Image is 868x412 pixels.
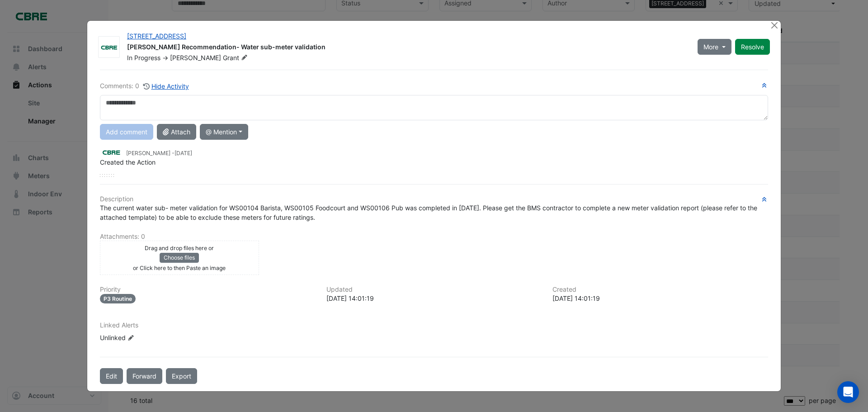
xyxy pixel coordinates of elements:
img: CBRE Charter Hall [100,147,123,157]
img: CBRE Charter Hall [99,43,119,52]
small: Drag and drop files here or [145,245,214,251]
span: In Progress [127,54,160,62]
h6: Updated [326,286,542,294]
span: Created the Action [100,158,156,166]
div: [DATE] 14:01:19 [326,294,542,303]
a: [STREET_ADDRESS] [127,32,186,40]
div: P3 Routine [100,294,136,303]
small: [PERSON_NAME] - [126,149,192,157]
button: Close [769,21,779,30]
a: Export [166,368,197,384]
span: [PERSON_NAME] [170,54,221,62]
span: More [703,42,718,52]
fa-icon: Edit Linked Alerts [127,335,134,341]
button: @ Mention [200,124,248,140]
h6: Linked Alerts [100,322,768,329]
h6: Created [552,286,768,294]
span: Grant [223,53,250,62]
button: Hide Activity [143,81,189,91]
button: Resolve [735,39,770,55]
h6: Description [100,195,768,203]
button: More [698,39,731,55]
button: Edit [100,368,123,384]
div: [DATE] 14:01:19 [552,294,768,303]
div: Unlinked [100,333,208,342]
div: Comments: 0 [100,81,189,91]
span: -> [162,54,168,62]
div: [PERSON_NAME] Recommendation- Water sub-meter validation [127,43,687,53]
span: 2025-06-04 14:01:19 [175,150,192,156]
small: or Click here to then Paste an image [133,265,226,271]
button: Choose files [160,253,199,263]
h6: Attachments: 0 [100,233,768,241]
button: Forward [127,368,162,384]
h6: Priority [100,286,316,294]
span: The current water sub- meter validation for WS00104 Barista, WS00105 Foodcourt and WS00106 Pub wa... [100,204,759,221]
div: Open Intercom Messenger [837,381,859,403]
button: Attach [157,124,196,140]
